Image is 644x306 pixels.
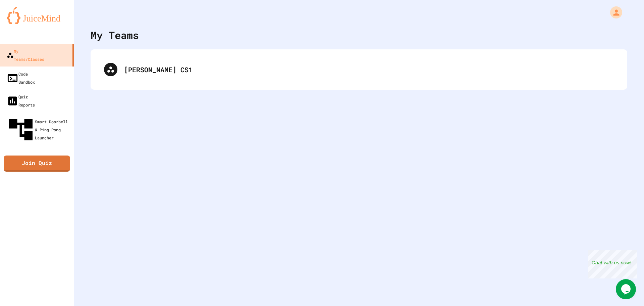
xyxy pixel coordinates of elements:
div: Smart Doorbell & Ping Pong Launcher [7,116,71,144]
div: My Account [603,5,624,20]
iframe: chat widget [616,279,637,299]
div: My Teams [91,28,139,43]
iframe: chat widget [588,250,637,278]
div: [PERSON_NAME] CS1 [124,64,614,75]
div: [PERSON_NAME] CS1 [97,56,621,83]
a: Join Quiz [4,156,70,172]
div: Code Sandbox [7,70,35,86]
img: logo-orange.svg [7,7,67,24]
div: My Teams/Classes [7,47,44,63]
div: Quiz Reports [7,93,35,109]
